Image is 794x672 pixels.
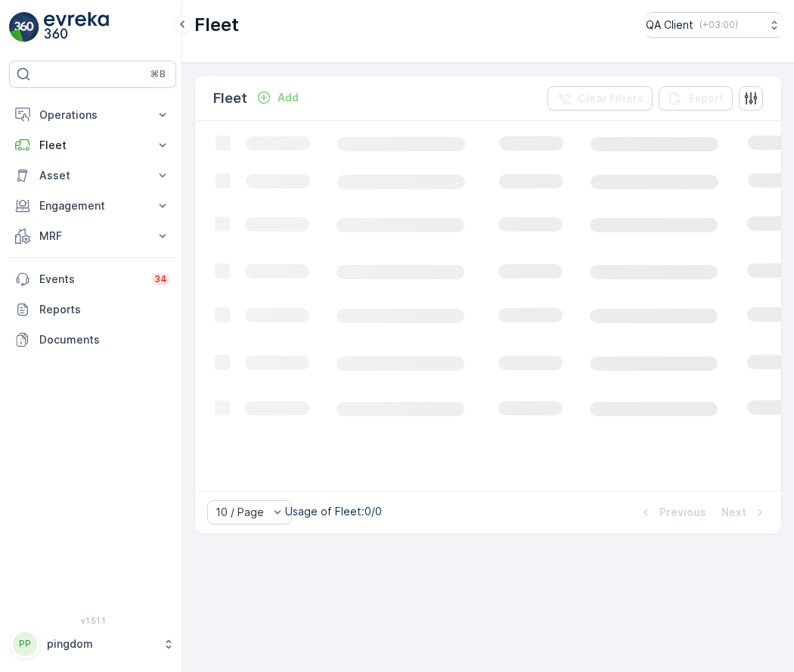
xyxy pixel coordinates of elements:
[13,632,37,656] div: PP
[699,19,738,31] p: ( +03:00 )
[250,89,305,107] button: Add
[9,130,176,160] button: Fleet
[9,616,176,625] span: v 1.51.1
[578,91,644,106] p: Clear Filters
[39,198,146,213] p: Engagement
[39,138,146,153] p: Fleet
[194,13,239,37] p: Fleet
[659,86,733,110] button: Export
[154,273,167,285] p: 34
[9,294,176,325] a: Reports
[9,100,176,130] button: Operations
[44,12,109,42] img: logo_light-DOdMpM7g.png
[646,17,693,33] p: QA Client
[637,503,708,521] button: Previous
[9,325,176,355] a: Documents
[9,628,176,660] button: PPpingdom
[150,68,166,80] p: ⌘B
[39,332,170,347] p: Documents
[720,503,769,521] button: Next
[39,272,142,287] p: Events
[39,229,146,244] p: MRF
[721,505,746,520] p: Next
[39,302,170,317] p: Reports
[285,504,382,519] p: Usage of Fleet : 0/0
[47,636,155,652] p: pingdom
[659,505,706,520] p: Previous
[39,107,146,123] p: Operations
[9,12,39,42] img: logo
[39,168,146,183] p: Asset
[213,88,247,109] p: Fleet
[9,264,176,294] a: Events34
[9,221,176,251] button: MRF
[689,91,724,106] p: Export
[9,160,176,191] button: Asset
[547,86,653,110] button: Clear Filters
[278,90,299,105] p: Add
[9,191,176,221] button: Engagement
[646,12,782,38] button: QA Client(+03:00)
